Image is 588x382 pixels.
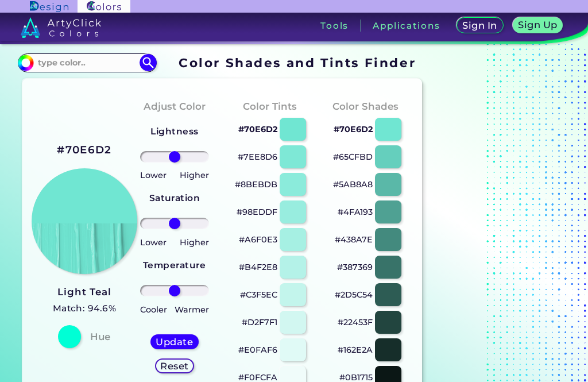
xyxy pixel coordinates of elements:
h3: Applications [373,21,440,30]
input: type color.. [34,55,141,71]
h5: Sign Up [519,20,556,29]
h1: Color Shades and Tints Finder [179,54,416,71]
a: Sign Up [513,18,562,33]
h5: Sign In [463,21,496,30]
strong: Saturation [149,192,200,203]
p: #E0FAF6 [238,343,277,357]
h3: Light Teal [53,285,117,299]
p: #70E6D2 [334,122,373,136]
h5: Reset [161,361,188,371]
p: Lower [140,236,167,249]
p: Higher [180,236,209,249]
a: Sign In [457,18,502,33]
img: paint_stamp_2_half.png [32,168,137,274]
p: #70E6D2 [238,122,277,136]
p: #7EE8D6 [238,150,277,164]
a: Light Teal Match: 94.6% [53,283,117,316]
p: Warmer [175,303,209,317]
p: #5AB8A8 [333,178,373,191]
h2: #70E6D2 [57,142,111,157]
h4: Color Shades [332,98,399,115]
p: #8BEBDB [235,178,277,191]
h3: Tools [320,21,349,30]
p: #A6F0E3 [239,233,277,246]
p: #98EDDF [237,205,277,219]
p: Lower [140,168,167,182]
p: #387369 [337,260,373,274]
img: logo_artyclick_colors_white.svg [21,17,102,38]
p: Cooler [140,303,167,317]
h5: Update [157,337,193,346]
p: #2D5C54 [335,288,373,302]
p: #C3F5EC [240,288,277,302]
p: #D2F7F1 [242,315,277,329]
h4: Hue [90,329,110,345]
h4: Color Tints [243,98,297,115]
strong: Temperature [143,260,206,271]
img: ArtyClick Design logo [30,1,68,12]
h4: Adjust Color [144,98,206,115]
h5: Match: 94.6% [53,301,117,316]
strong: Lightness [150,126,198,137]
p: #22453F [338,315,373,329]
p: Higher [180,168,209,182]
p: #438A7E [335,233,373,246]
p: #B4F2E8 [239,260,277,274]
p: #162E2A [338,343,373,357]
p: #65CFBD [333,150,373,164]
img: icon search [140,54,157,71]
p: #4FA193 [338,205,373,219]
